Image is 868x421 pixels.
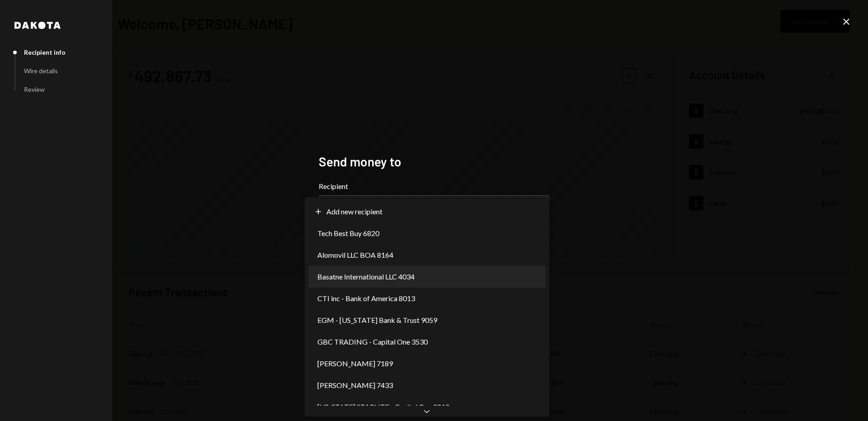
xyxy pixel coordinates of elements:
[317,271,415,282] span: Basatne International LLC 4034
[317,315,437,326] span: EGM - [US_STATE] Bank & Trust 9059
[319,153,549,170] h2: Send money to
[319,181,549,192] label: Recipient
[24,48,66,56] div: Recipient info
[317,380,393,391] span: [PERSON_NAME] 7433
[317,250,393,260] span: Alomovil LLC BOA 8164
[24,67,58,75] div: Wire details
[317,336,428,347] span: GBC TRADING - Capital One 3530
[317,358,393,369] span: [PERSON_NAME] 7189
[317,293,415,304] span: CTI inc - Bank of America 8013
[317,402,449,412] span: [US_STATE] STARLITE - Capital One 0210
[24,85,45,93] div: Review
[326,206,382,217] span: Add new recipient
[317,228,379,239] span: Tech Best Buy 6820
[319,195,549,221] button: Recipient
